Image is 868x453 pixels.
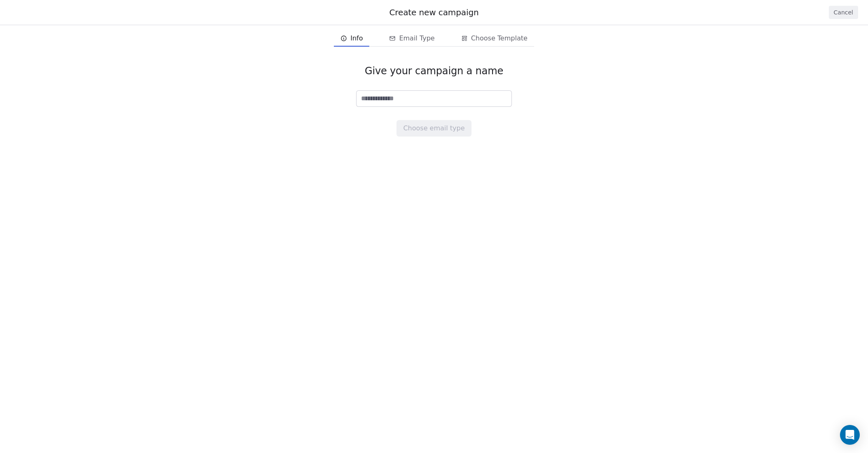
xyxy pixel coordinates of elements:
[350,33,363,43] span: Info
[829,6,858,19] button: Cancel
[840,425,860,445] div: Open Intercom Messenger
[399,33,434,43] span: Email Type
[10,7,858,18] div: Create new campaign
[365,65,503,77] span: Give your campaign a name
[471,33,528,43] span: Choose Template
[396,120,471,137] button: Choose email type
[334,30,534,47] div: email creation steps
